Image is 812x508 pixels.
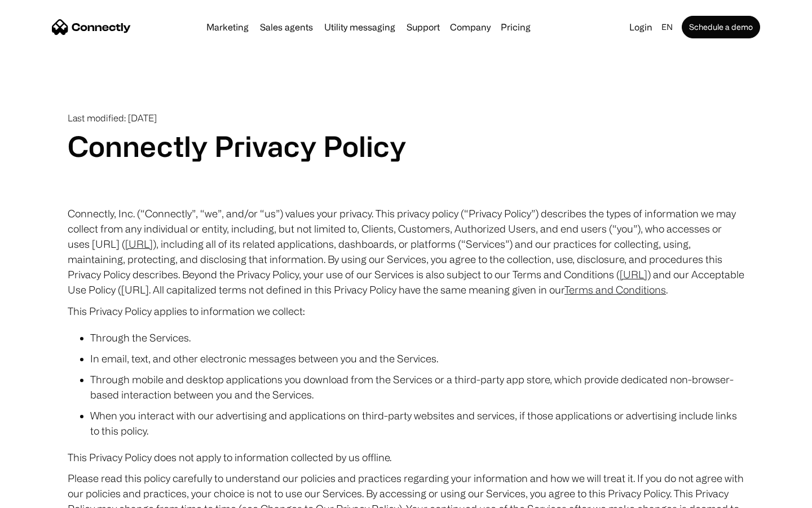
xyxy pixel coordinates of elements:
[52,19,131,36] a: home
[68,303,744,319] p: This Privacy Policy applies to information we collect:
[68,185,744,200] p: ‍
[90,351,744,366] li: In email, text, and other electronic messages between you and the Services.
[202,23,253,32] a: Marketing
[90,372,744,402] li: Through mobile and desktop applications you download from the Services or a third-party app store...
[682,16,760,38] a: Schedule a demo
[564,284,666,295] a: Terms and Conditions
[90,330,744,345] li: Through the Services.
[68,113,744,124] p: Last modified: [DATE]
[68,450,744,465] p: This Privacy Policy does not apply to information collected by us offline.
[496,23,535,32] a: Pricing
[11,487,68,504] aside: Language selected: English
[23,488,68,504] ul: Language list
[447,19,494,35] div: Company
[68,163,744,179] p: ‍
[450,19,491,35] div: Company
[68,206,744,297] p: Connectly, Inc. (“Connectly”, “we”, and/or “us”) values your privacy. This privacy policy (“Priva...
[90,408,744,439] li: When you interact with our advertising and applications on third-party websites and services, if ...
[125,238,153,249] a: [URL]
[620,269,647,280] a: [URL]
[402,23,444,32] a: Support
[255,23,317,32] a: Sales agents
[625,19,657,35] a: Login
[68,129,744,163] h1: Connectly Privacy Policy
[320,23,400,32] a: Utility messaging
[661,19,673,35] div: en
[657,19,679,35] div: en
